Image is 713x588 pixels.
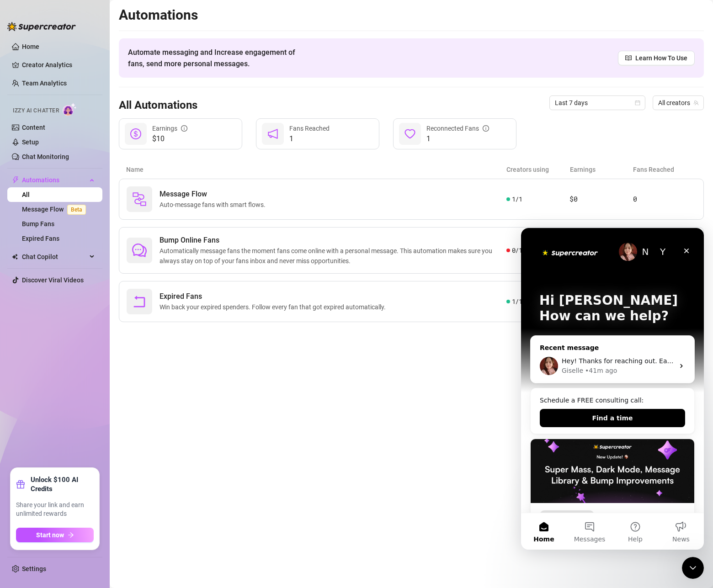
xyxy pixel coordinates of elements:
[132,192,147,207] img: svg%3e
[160,291,389,302] span: Expired Fans
[483,125,489,132] span: info-circle
[137,285,183,322] button: News
[22,138,39,146] a: Setup
[46,285,91,322] button: Messages
[36,531,64,539] span: Start now
[521,228,704,550] iframe: Intercom live chat
[130,128,141,139] span: dollar
[12,176,19,184] span: thunderbolt
[160,200,269,210] span: Auto-message fans with smart flows.
[119,98,197,113] h3: All Automations
[16,501,94,519] span: Share your link and earn unlimited rewards
[555,96,640,110] span: Last 7 days
[91,285,137,322] button: Help
[12,254,18,260] img: Chat Copilot
[22,220,54,228] a: Bump Fans
[635,100,640,106] span: calendar
[512,297,522,307] span: 1 / 1
[426,133,489,144] span: 1
[19,282,73,292] div: Feature update
[160,235,506,246] span: Bump Online Fans
[658,96,698,110] span: All creators
[16,480,25,489] span: gift
[107,308,122,314] span: Help
[22,191,30,198] a: All
[426,123,489,133] div: Reconnected Fans
[157,15,174,31] div: Close
[22,249,87,264] span: Chat Copilot
[160,189,269,200] span: Message Flow
[22,276,84,284] a: Discover Viral Videos
[119,6,704,24] h2: Automations
[693,100,699,106] span: team
[53,308,85,314] span: Messages
[22,124,45,131] a: Content
[22,173,87,187] span: Automations
[570,164,633,175] article: Earnings
[152,123,187,133] div: Earnings
[267,128,278,139] span: notification
[22,79,67,87] a: Team Analytics
[22,206,90,213] a: Message FlowBeta
[22,43,39,50] a: Home
[569,194,633,205] article: $0
[618,51,695,65] a: Learn How To Use
[682,557,704,579] iframe: Intercom live chat
[132,294,147,309] span: rollback
[68,532,74,538] span: arrow-right
[289,133,330,144] span: 1
[12,308,33,314] span: Home
[635,53,687,63] span: Learn How To Use
[16,528,94,542] button: Start nowarrow-right
[506,164,570,175] article: Creators using
[633,164,697,175] article: Fans Reached
[512,245,522,255] span: 0 / 1
[22,235,59,242] a: Expired Fans
[289,125,330,132] span: Fans Reached
[67,205,86,215] span: Beta
[7,22,76,31] img: logo-BBDzfeDw.svg
[512,194,522,204] span: 1 / 1
[181,125,187,132] span: info-circle
[152,133,187,144] span: $10
[151,308,169,314] span: News
[404,128,415,139] span: heart
[22,153,69,160] a: Chat Monitoring
[10,211,173,275] img: Super Mass, Dark Mode, Message Library & Bump Improvements
[63,103,77,116] img: AI Chatter
[128,47,304,69] span: Automate messaging and Increase engagement of fans, send more personal messages.
[13,106,59,115] span: Izzy AI Chatter
[9,211,174,336] div: Super Mass, Dark Mode, Message Library & Bump ImprovementsFeature update
[633,194,696,205] article: 0
[22,565,46,572] a: Settings
[132,243,147,258] span: comment
[31,475,94,493] strong: Unlock $100 AI Credits
[22,58,95,72] a: Creator Analytics
[126,164,506,175] article: Name
[625,55,632,61] span: read
[160,302,389,312] span: Win back your expired spenders. Follow every fan that got expired automatically.
[160,246,506,266] span: Automatically message fans the moment fans come online with a personal message. This automation m...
